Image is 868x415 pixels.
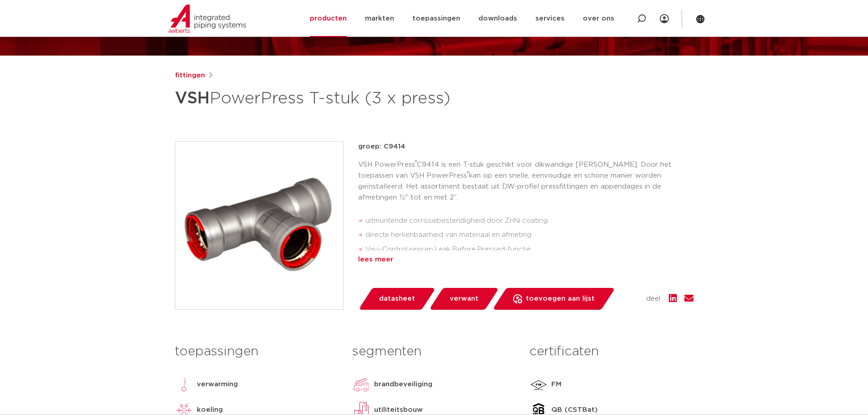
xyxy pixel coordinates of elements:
[352,343,516,361] h3: segmenten
[365,214,693,228] li: uitmuntende corrosiebestendigheid door ZnNi coating
[358,141,693,152] p: groep: C9414
[551,379,561,390] p: FM
[529,343,693,361] h3: certificaten
[175,343,339,361] h3: toepassingen
[175,375,193,394] img: verwarming
[175,142,343,309] img: Product Image for VSH PowerPress T-stuk (3 x press)
[365,242,693,257] li: Visu-Control-ring en Leak Before Pressed-functie
[358,159,693,203] p: VSH PowerPress C9414 is een T-stuk geschikt voor dikwandige [PERSON_NAME]. Door het toepassen van...
[467,171,469,176] sup: ®
[415,160,417,165] sup: ®
[175,90,210,107] strong: VSH
[646,293,662,304] span: deel:
[197,379,238,390] p: verwarming
[526,292,595,306] span: toevoegen aan lijst
[365,228,693,242] li: directe herkenbaarheid van materiaal en afmeting
[175,70,205,81] a: fittingen
[450,292,478,306] span: verwant
[358,254,693,265] div: lees meer
[358,288,436,310] a: datasheet
[529,375,548,394] img: FM
[352,375,370,394] img: brandbeveiliging
[429,288,499,310] a: verwant
[175,85,517,112] h1: PowerPress T-stuk (3 x press)
[374,379,432,390] p: brandbeveiliging
[379,292,415,306] span: datasheet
